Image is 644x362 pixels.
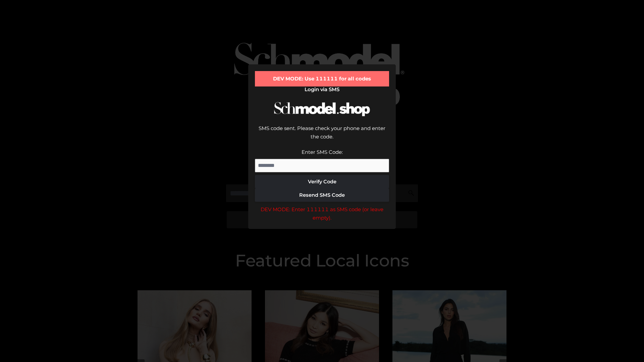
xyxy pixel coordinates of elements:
[272,96,372,122] img: Schmodel Logo
[255,124,389,148] div: SMS code sent. Please check your phone and enter the code.
[255,175,389,188] button: Verify Code
[302,149,343,155] label: Enter SMS Code:
[255,205,389,222] div: DEV MODE: Enter 111111 as SMS code (or leave empty).
[255,188,389,202] button: Resend SMS Code
[255,71,389,86] div: DEV MODE: Use 111111 for all codes
[255,86,389,93] h2: Login via SMS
